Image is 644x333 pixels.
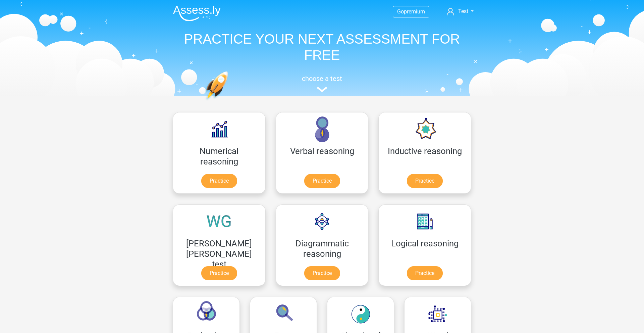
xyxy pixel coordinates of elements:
a: Test [444,7,476,15]
a: Practice [201,266,237,280]
a: choose a test [168,75,476,92]
span: premium [404,8,425,15]
a: Gopremium [393,7,429,16]
h5: choose a test [168,75,476,83]
span: Test [458,8,468,14]
img: assessment [317,87,327,92]
span: Go [397,8,404,15]
h1: PRACTICE YOUR NEXT ASSESSMENT FOR FREE [168,31,476,63]
a: Practice [407,174,443,188]
a: Practice [304,266,340,280]
a: Practice [407,266,443,280]
a: Practice [201,174,237,188]
a: Practice [304,174,340,188]
img: Assessly [173,5,221,21]
img: practice [205,71,254,132]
